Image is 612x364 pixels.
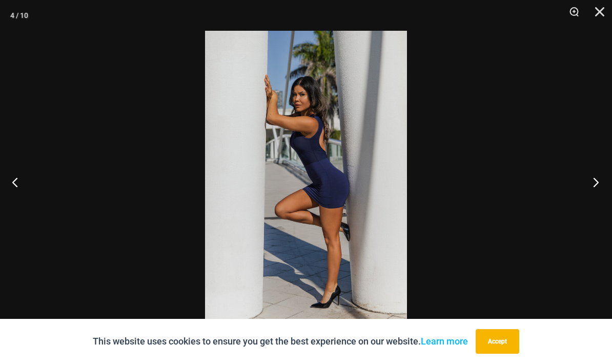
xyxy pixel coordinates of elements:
p: This website uses cookies to ensure you get the best experience on our website. [93,334,468,349]
img: Desire Me Navy 5192 Dress 04 [205,31,407,333]
a: Learn more [421,336,468,347]
button: Next [574,156,612,208]
div: 4 / 10 [10,8,28,23]
button: Accept [476,329,519,354]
